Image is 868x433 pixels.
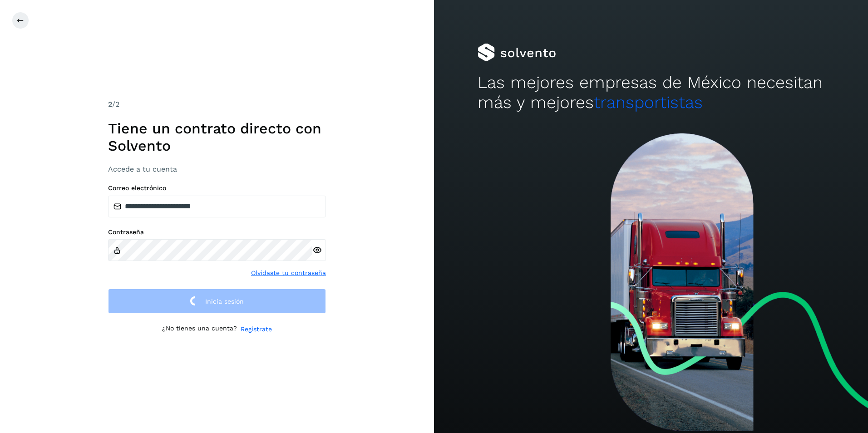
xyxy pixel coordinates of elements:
span: Inicia sesión [205,298,244,305]
span: transportistas [594,93,703,112]
label: Correo electrónico [108,184,326,192]
a: Olvidaste tu contraseña [251,268,326,278]
h3: Accede a tu cuenta [108,165,326,173]
h1: Tiene un contrato directo con Solvento [108,120,326,155]
a: Regístrate [241,325,272,334]
label: Contraseña [108,228,326,236]
div: /2 [108,99,326,110]
button: Inicia sesión [108,289,326,314]
p: ¿No tienes una cuenta? [162,325,237,334]
span: 2 [108,100,112,108]
h2: Las mejores empresas de México necesitan más y mejores [478,73,825,113]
